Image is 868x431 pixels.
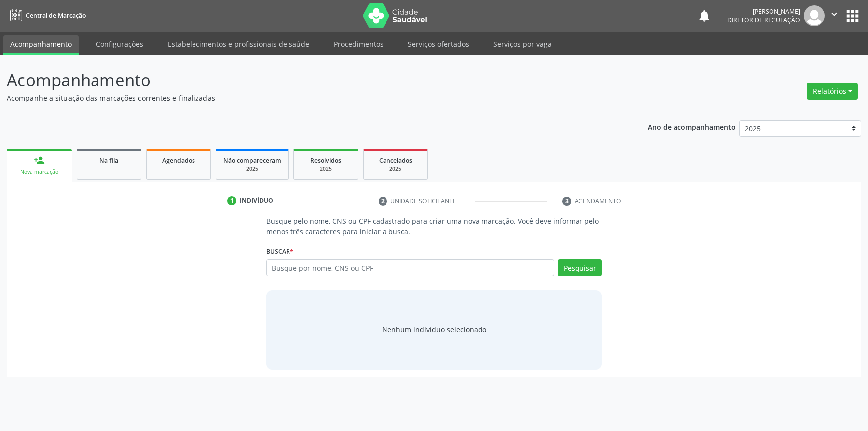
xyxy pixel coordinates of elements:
button:  [825,5,844,26]
a: Acompanhamento [3,35,79,55]
span: Resolvidos [310,156,341,165]
p: Busque pelo nome, CNS ou CPF cadastrado para criar uma nova marcação. Você deve informar pelo men... [266,216,602,237]
button: apps [844,7,861,25]
span: Agendados [162,156,195,165]
div: Nova marcação [14,168,65,176]
p: Acompanhe a situação das marcações correntes e finalizadas [7,93,605,103]
span: Na fila [99,156,118,165]
div: Indivíduo [240,196,273,205]
a: Procedimentos [327,35,390,53]
div: 1 [227,196,236,205]
a: Configurações [89,35,150,53]
label: Buscar [266,244,293,259]
button: Relatórios [807,83,858,100]
i:  [829,9,840,20]
a: Estabelecimentos e profissionais de saúde [161,35,316,53]
p: Acompanhamento [7,68,605,93]
a: Serviços ofertados [401,35,476,53]
a: Serviços por vaga [486,35,559,53]
input: Busque por nome, CNS ou CPF [266,259,555,276]
span: Diretor de regulação [727,16,800,24]
div: 2025 [223,165,281,173]
div: 2025 [301,165,351,173]
span: Não compareceram [223,156,281,165]
button: notifications [697,9,711,23]
p: Ano de acompanhamento [648,120,736,133]
button: Pesquisar [558,259,602,276]
div: [PERSON_NAME] [727,7,800,16]
div: person_add [34,155,45,166]
img: img [804,5,825,26]
span: Central de Marcação [26,11,86,20]
span: Cancelados [379,156,412,165]
a: Central de Marcação [7,7,86,24]
div: Nenhum indivíduo selecionado [382,324,486,335]
div: 2025 [371,165,420,173]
